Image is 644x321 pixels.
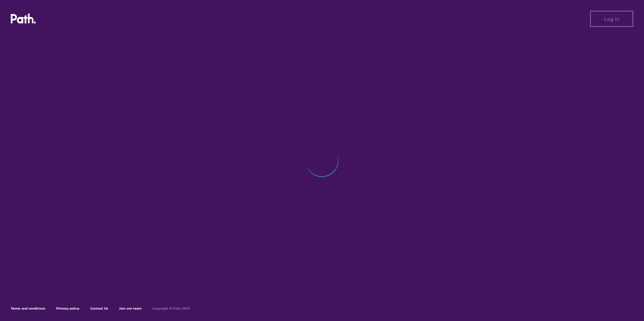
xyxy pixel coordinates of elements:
[152,307,190,311] h6: Copyright © Path 2018
[11,306,45,311] a: Terms and conditions
[90,306,108,311] a: Contact Us
[590,11,633,27] button: Log in
[119,306,141,311] a: Join our team
[56,306,79,311] a: Privacy policy
[604,16,619,22] span: Log in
